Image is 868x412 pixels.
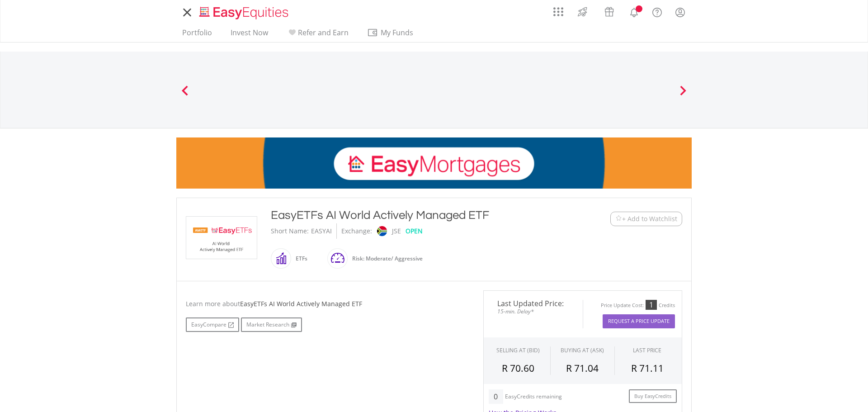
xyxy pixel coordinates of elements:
span: Last Updated Price: [491,300,576,307]
button: Watchlist + Add to Watchlist [610,212,682,226]
div: EasyETFs AI World Actively Managed ETF [271,207,555,223]
span: My Funds [367,27,426,38]
a: Refer and Earn [283,28,352,42]
span: 15-min. Delay* [491,307,576,316]
div: EASYAI [311,223,332,239]
a: My Profile [669,2,692,22]
img: vouchers-v2.svg [602,5,617,19]
div: Exchange: [341,223,372,239]
span: R 70.60 [502,362,534,374]
div: EasyCredits remaining [505,393,562,401]
a: Notifications [623,2,646,20]
img: jse.png [377,226,387,236]
img: grid-menu-icon.svg [553,7,563,17]
a: FAQ's and Support [646,2,669,20]
a: Invest Now [227,28,272,42]
img: EasyEquities_Logo.png [198,5,292,20]
a: Vouchers [596,2,623,19]
a: Portfolio [179,28,216,42]
div: Credits [659,302,675,309]
div: 1 [646,300,657,310]
div: Short Name: [271,223,309,239]
span: + Add to Watchlist [622,214,677,223]
img: thrive-v2.svg [575,5,590,19]
a: Home page [196,2,292,20]
a: EasyCompare [186,317,239,332]
div: ETFs [291,248,307,270]
span: BUYING AT (ASK) [561,346,604,354]
span: R 71.11 [631,362,664,374]
img: TFSA.EASYAI.png [188,217,255,259]
div: Risk: Moderate/ Aggressive [348,248,423,270]
a: AppsGrid [547,2,569,17]
img: EasyMortage Promotion Banner [176,137,692,189]
img: Watchlist [615,215,622,222]
div: Learn more about [186,299,470,308]
div: Price Update Cost: [601,302,644,309]
div: LAST PRICE [633,346,661,354]
div: OPEN [406,223,423,239]
div: JSE [392,223,401,239]
div: 0 [489,389,503,404]
span: R 71.04 [566,362,599,374]
button: Request A Price Update [603,314,675,328]
span: EasyETFs AI World Actively Managed ETF [240,299,362,308]
div: SELLING AT (BID) [496,346,540,354]
a: Buy EasyCredits [629,389,677,403]
a: Market Research [241,317,302,332]
span: Refer and Earn [298,28,349,38]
